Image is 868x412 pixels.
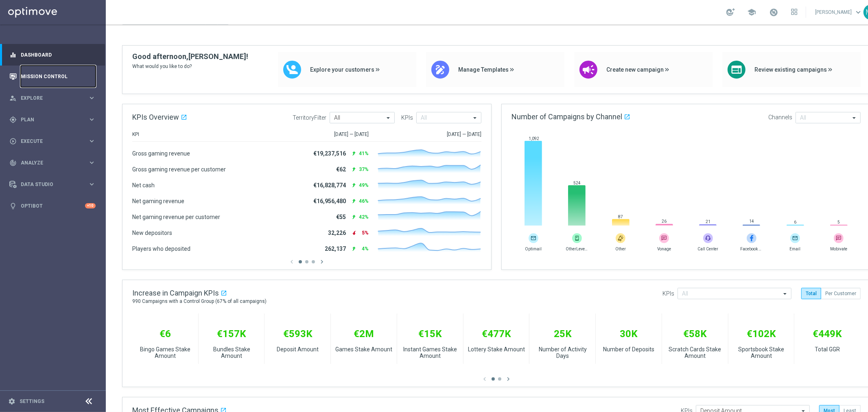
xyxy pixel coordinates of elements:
[20,399,44,404] a: Settings
[9,159,88,167] div: Analyze
[9,94,17,102] i: person_search
[21,139,88,144] span: Execute
[9,51,17,59] i: equalizer
[88,137,96,145] i: keyboard_arrow_right
[9,138,17,145] i: play_circle_outline
[21,66,96,87] a: Mission Control
[21,160,88,165] span: Analyze
[9,138,88,145] div: Execute
[21,182,88,187] span: Data Studio
[88,94,96,102] i: keyboard_arrow_right
[21,117,88,122] span: Plan
[21,44,96,66] a: Dashboard
[9,95,96,101] button: person_search Explore keyboard_arrow_right
[9,159,17,167] i: track_changes
[9,160,96,166] button: track_changes Analyze keyboard_arrow_right
[9,44,96,66] div: Dashboard
[9,94,88,102] div: Explore
[9,181,96,188] button: Data Studio keyboard_arrow_right
[9,195,96,217] div: Optibot
[814,6,864,18] a: [PERSON_NAME]keyboard_arrow_down
[88,116,96,123] i: keyboard_arrow_right
[9,52,96,58] button: equalizer Dashboard
[9,138,96,145] button: play_circle_outline Execute keyboard_arrow_right
[85,203,96,208] div: +10
[9,116,88,123] div: Plan
[9,202,17,210] i: lightbulb
[9,73,96,80] button: Mission Control
[747,8,756,17] span: school
[8,398,15,405] i: settings
[9,203,96,209] button: lightbulb Optibot +10
[854,8,863,17] span: keyboard_arrow_down
[88,159,96,167] i: keyboard_arrow_right
[21,195,85,217] a: Optibot
[21,96,88,101] span: Explore
[9,116,17,123] i: gps_fixed
[9,181,88,188] div: Data Studio
[9,66,96,87] div: Mission Control
[9,116,96,123] button: gps_fixed Plan keyboard_arrow_right
[88,180,96,188] i: keyboard_arrow_right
